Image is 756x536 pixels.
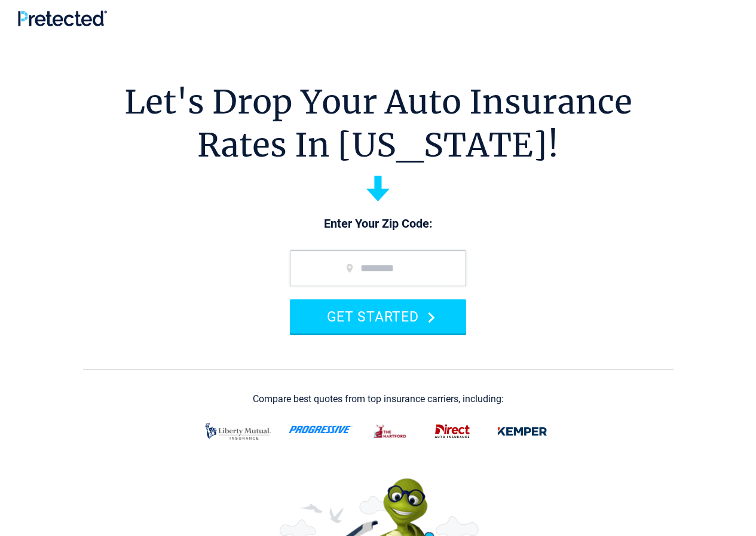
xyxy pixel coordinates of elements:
img: Pretected Logo [18,10,107,26]
p: Enter Your Zip Code: [278,216,478,232]
img: thehartford [367,419,414,444]
input: zip code [290,250,466,286]
button: GET STARTED [290,299,466,333]
h1: Let's Drop Your Auto Insurance Rates In [US_STATE]! [124,81,632,167]
img: liberty [202,417,274,446]
img: direct [428,419,476,444]
img: kemper [491,419,554,444]
img: progressive [289,425,353,434]
div: Compare best quotes from top insurance carriers, including: [253,394,504,405]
